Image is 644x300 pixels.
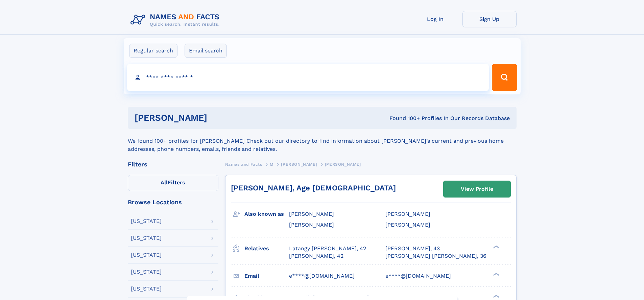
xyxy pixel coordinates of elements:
[128,175,218,191] label: Filters
[128,129,517,153] div: We found 100+ profiles for [PERSON_NAME] Check out our directory to find information about [PERSO...
[129,44,177,58] label: Regular search
[127,64,489,91] input: search input
[492,272,500,276] div: ❯
[289,252,343,260] a: [PERSON_NAME], 42
[289,222,334,228] span: [PERSON_NAME]
[385,222,430,228] span: [PERSON_NAME]
[131,252,162,258] div: [US_STATE]
[289,245,366,252] a: Latangy [PERSON_NAME], 42
[135,114,299,122] h1: [PERSON_NAME]
[131,286,162,292] div: [US_STATE]
[444,181,510,197] a: View Profile
[128,161,218,167] div: Filters
[281,160,317,168] a: [PERSON_NAME]
[408,11,462,27] a: Log In
[244,270,289,282] h3: Email
[244,208,289,220] h3: Also known as
[325,162,361,167] span: [PERSON_NAME]
[128,11,225,29] img: Logo Names and Facts
[161,179,168,186] span: All
[231,184,396,192] a: [PERSON_NAME], Age [DEMOGRAPHIC_DATA]
[131,269,162,275] div: [US_STATE]
[462,11,517,27] a: Sign Up
[270,160,273,168] a: M
[492,245,500,249] div: ❯
[185,44,227,58] label: Email search
[492,64,517,91] button: Search Button
[128,199,218,205] div: Browse Locations
[270,162,273,167] span: M
[225,160,262,168] a: Names and Facts
[298,115,510,122] div: Found 100+ Profiles In Our Records Database
[131,235,162,241] div: [US_STATE]
[244,243,289,254] h3: Relatives
[385,211,430,217] span: [PERSON_NAME]
[461,181,493,197] div: View Profile
[131,218,162,224] div: [US_STATE]
[289,211,334,217] span: [PERSON_NAME]
[281,162,317,167] span: [PERSON_NAME]
[385,245,440,252] a: [PERSON_NAME], 43
[385,252,486,260] a: [PERSON_NAME] [PERSON_NAME], 36
[492,294,500,298] div: ❯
